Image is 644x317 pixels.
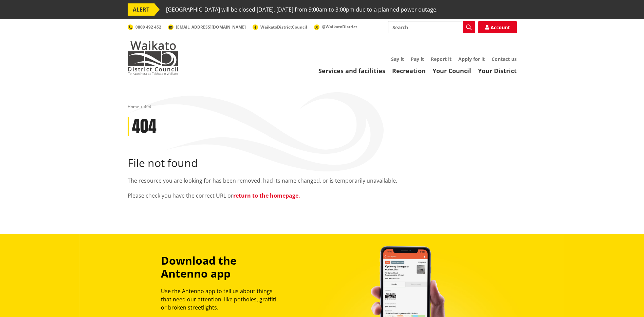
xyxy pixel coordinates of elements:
[392,67,426,75] a: Recreation
[128,104,139,110] a: Home
[168,24,246,30] a: [EMAIL_ADDRESS][DOMAIN_NAME]
[128,191,517,200] p: Please check you have the correct URL or
[128,3,154,16] span: ALERT
[492,56,517,62] a: Contact us
[176,24,246,30] span: [EMAIL_ADDRESS][DOMAIN_NAME]
[128,41,179,75] img: Waikato District Council - Te Kaunihera aa Takiwaa o Waikato
[391,56,404,62] a: Say it
[166,3,438,16] span: [GEOGRAPHIC_DATA] will be closed [DATE], [DATE] from 9:00am to 3:00pm due to a planned power outage.
[233,192,300,199] a: return to the homepage.
[433,67,471,75] a: Your Council
[253,24,307,30] a: WaikatoDistrictCouncil
[161,287,284,312] p: Use the Antenno app to tell us about things that need our attention, like potholes, graffiti, or ...
[161,254,284,280] h3: Download the Antenno app
[318,67,385,75] a: Services and facilities
[132,117,157,136] h1: 404
[135,24,161,30] span: 0800 492 452
[314,24,357,30] a: @WaikatoDistrict
[458,56,485,62] a: Apply for it
[128,24,161,30] a: 0800 492 452
[322,24,357,30] span: @WaikatoDistrict
[260,24,307,30] span: WaikatoDistrictCouncil
[128,156,517,169] h2: File not found
[144,104,151,110] span: 404
[431,56,452,62] a: Report it
[128,104,517,110] nav: breadcrumb
[128,177,517,185] p: The resource you are looking for has been removed, had its name changed, or is temporarily unavai...
[388,21,475,33] input: Search input
[478,21,517,33] a: Account
[478,67,517,75] a: Your District
[411,56,424,62] a: Pay it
